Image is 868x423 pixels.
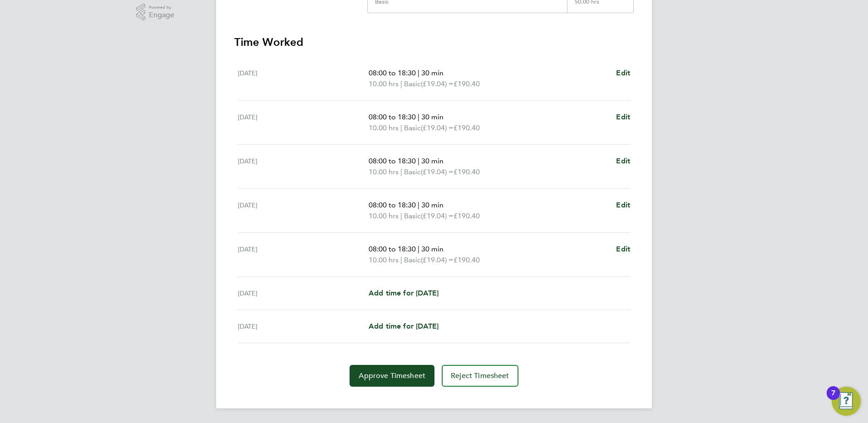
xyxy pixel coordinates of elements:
[832,387,861,416] button: Open Resource Center, 7 new notifications
[238,68,369,89] div: [DATE]
[421,123,454,132] span: (£19.04) =
[616,68,630,79] a: Edit
[404,255,421,266] span: Basic
[369,201,416,209] span: 08:00 to 18:30
[442,365,518,387] button: Reject Timesheet
[136,4,175,21] a: Powered byEngage
[369,256,399,264] span: 10.00 hrs
[369,288,439,299] a: Add time for [DATE]
[238,244,369,266] div: [DATE]
[350,365,434,387] button: Approve Timesheet
[418,201,419,209] span: |
[400,167,402,176] span: |
[421,157,444,165] span: 30 min
[369,79,399,88] span: 10.00 hrs
[400,256,402,264] span: |
[418,113,419,121] span: |
[369,245,416,253] span: 08:00 to 18:30
[400,79,402,88] span: |
[369,289,439,297] span: Add time for [DATE]
[616,113,630,121] span: Edit
[616,200,630,211] a: Edit
[149,4,174,11] span: Powered by
[421,245,444,253] span: 30 min
[421,256,454,264] span: (£19.04) =
[421,201,444,209] span: 30 min
[404,123,421,133] span: Basic
[400,211,402,220] span: |
[421,69,444,77] span: 30 min
[454,167,480,176] span: £190.40
[359,371,425,380] span: Approve Timesheet
[616,156,630,167] a: Edit
[831,393,835,405] div: 7
[404,79,421,89] span: Basic
[369,123,399,132] span: 10.00 hrs
[454,211,480,220] span: £190.40
[369,322,439,330] span: Add time for [DATE]
[369,113,416,121] span: 08:00 to 18:30
[421,79,454,88] span: (£19.04) =
[418,69,419,77] span: |
[616,112,630,123] a: Edit
[454,123,480,132] span: £190.40
[369,157,416,165] span: 08:00 to 18:30
[234,35,634,49] h3: Time Worked
[400,123,402,132] span: |
[454,256,480,264] span: £190.40
[404,167,421,177] span: Basic
[421,211,454,220] span: (£19.04) =
[369,69,416,77] span: 08:00 to 18:30
[238,200,369,221] div: [DATE]
[418,245,419,253] span: |
[238,288,369,299] div: [DATE]
[149,11,174,19] span: Engage
[616,245,630,253] span: Edit
[369,211,399,220] span: 10.00 hrs
[616,244,630,255] a: Edit
[369,321,439,332] a: Add time for [DATE]
[451,371,509,380] span: Reject Timesheet
[238,321,369,332] div: [DATE]
[421,167,454,176] span: (£19.04) =
[418,157,419,165] span: |
[404,211,421,221] span: Basic
[454,79,480,88] span: £190.40
[238,112,369,133] div: [DATE]
[238,156,369,177] div: [DATE]
[616,157,630,165] span: Edit
[616,201,630,209] span: Edit
[616,69,630,77] span: Edit
[421,113,444,121] span: 30 min
[369,167,399,176] span: 10.00 hrs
